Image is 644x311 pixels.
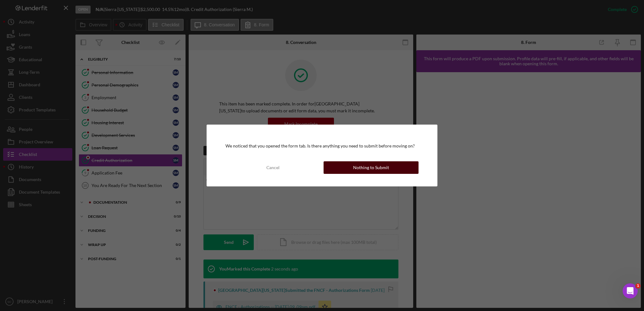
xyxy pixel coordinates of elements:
div: We noticed that you opened the form tab. Is there anything you need to submit before moving on? [225,143,419,148]
div: Nothing to Submit [353,161,389,174]
button: Nothing to Submit [324,161,419,174]
div: Cancel [266,161,280,174]
iframe: Intercom live chat [623,283,638,298]
button: Cancel [225,161,320,174]
span: 1 [636,283,641,288]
